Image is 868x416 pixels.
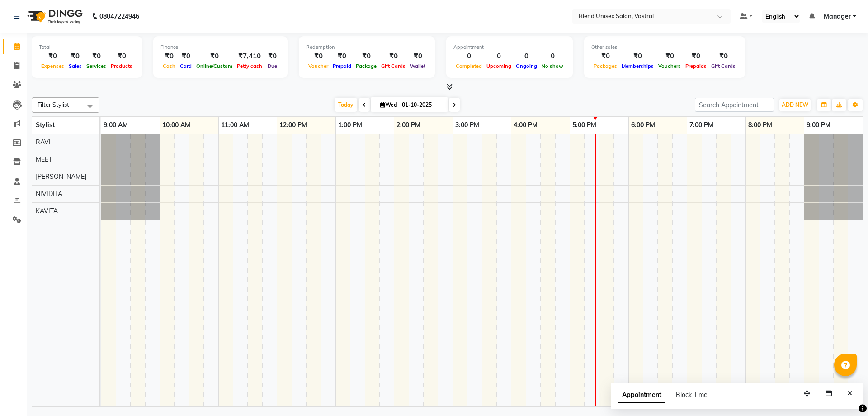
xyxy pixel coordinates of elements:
[36,172,86,181] span: [PERSON_NAME]
[782,101,808,108] span: ADD NEW
[160,43,280,51] div: Finance
[453,63,484,69] span: Completed
[354,63,379,69] span: Package
[619,51,656,62] div: ₹0
[160,51,178,62] div: ₹0
[39,51,66,62] div: ₹0
[484,63,514,69] span: Upcoming
[101,119,130,132] a: 9:00 AM
[36,155,52,163] span: MEET
[264,51,280,62] div: ₹0
[453,119,481,132] a: 3:00 PM
[484,51,514,62] div: 0
[570,119,599,132] a: 5:00 PM
[514,51,539,62] div: 0
[66,51,84,62] div: ₹0
[219,119,251,132] a: 11:00 AM
[277,119,309,132] a: 12:00 PM
[687,119,716,132] a: 7:00 PM
[746,119,774,132] a: 8:00 PM
[591,43,738,51] div: Other sales
[453,51,484,62] div: 0
[108,51,135,62] div: ₹0
[194,51,235,62] div: ₹0
[36,138,51,146] span: RAVI
[709,51,738,62] div: ₹0
[629,119,657,132] a: 6:00 PM
[306,63,330,69] span: Voucher
[39,43,135,51] div: Total
[656,63,683,69] span: Vouchers
[39,63,66,69] span: Expenses
[38,101,69,108] span: Filter Stylist
[306,51,330,62] div: ₹0
[330,63,354,69] span: Prepaid
[591,63,619,69] span: Packages
[36,190,62,198] span: NIVIDITA
[695,98,774,112] input: Search Appointment
[824,12,851,21] span: Manager
[408,63,428,69] span: Wallet
[399,98,444,112] input: 2025-10-01
[453,43,566,51] div: Appointment
[265,63,279,69] span: Due
[306,43,428,51] div: Redemption
[66,63,84,69] span: Sales
[23,4,85,29] img: logo
[336,119,364,132] a: 1:00 PM
[379,51,408,62] div: ₹0
[618,387,665,403] span: Appointment
[709,63,738,69] span: Gift Cards
[591,51,619,62] div: ₹0
[619,63,656,69] span: Memberships
[330,51,354,62] div: ₹0
[379,63,408,69] span: Gift Cards
[235,51,264,62] div: ₹7,410
[335,98,357,112] span: Today
[178,51,194,62] div: ₹0
[354,51,379,62] div: ₹0
[108,63,135,69] span: Products
[514,63,539,69] span: Ongoing
[804,119,833,132] a: 9:00 PM
[36,207,58,215] span: KAVITA
[235,63,264,69] span: Petty cash
[84,51,108,62] div: ₹0
[539,63,566,69] span: No show
[84,63,108,69] span: Services
[36,121,55,129] span: Stylist
[160,63,178,69] span: Cash
[511,119,540,132] a: 4:00 PM
[683,63,709,69] span: Prepaids
[99,4,139,29] b: 08047224946
[683,51,709,62] div: ₹0
[394,119,423,132] a: 2:00 PM
[656,51,683,62] div: ₹0
[160,119,193,132] a: 10:00 AM
[779,99,811,111] button: ADD NEW
[676,391,708,399] span: Block Time
[830,380,859,407] iframe: chat widget
[539,51,566,62] div: 0
[194,63,235,69] span: Online/Custom
[378,101,399,108] span: Wed
[178,63,194,69] span: Card
[408,51,428,62] div: ₹0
